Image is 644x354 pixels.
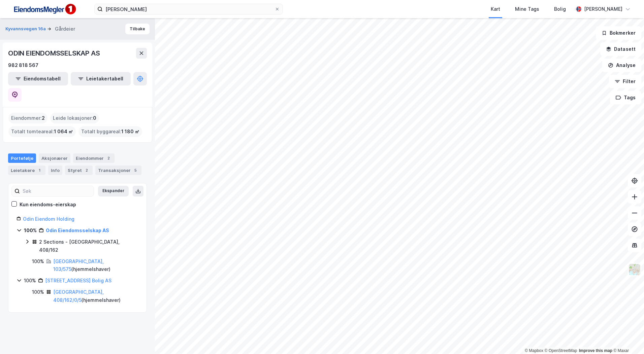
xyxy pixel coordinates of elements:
[93,114,96,122] span: 0
[554,5,566,13] div: Bolig
[610,322,644,354] div: Kontrollprogram for chat
[65,166,93,175] div: Styret
[579,348,612,353] a: Improve this map
[98,186,129,197] button: Ekspander
[525,348,543,353] a: Mapbox
[20,186,94,196] input: Søk
[32,257,44,265] div: 100%
[83,167,90,174] div: 2
[609,75,641,88] button: Filter
[95,166,141,175] div: Transaksjoner
[24,226,37,235] div: 100%
[53,257,138,274] div: ( hjemmelshaver )
[20,201,76,209] div: Kun eiendoms-eierskap
[491,5,500,13] div: Kart
[8,166,45,175] div: Leietakere
[121,128,139,136] span: 1 180 ㎡
[71,72,131,85] button: Leietakertabell
[8,48,101,59] div: ODIN EIENDOMSSELSKAP AS
[105,155,112,162] div: 2
[36,167,43,174] div: 1
[610,91,641,104] button: Tags
[545,348,577,353] a: OpenStreetMap
[8,72,68,85] button: Eiendomstabell
[596,26,641,40] button: Bokmerker
[46,227,109,233] a: Odin Eiendomsselskap AS
[8,153,36,163] div: Portefølje
[103,4,275,14] input: Søk på adresse, matrikkel, gårdeiere, leietakere eller personer
[600,42,641,56] button: Datasett
[5,26,47,32] button: Kyvannsvegen 16a
[48,166,62,175] div: Info
[55,25,75,33] div: Gårdeier
[610,322,644,354] iframe: Chat Widget
[515,5,539,13] div: Mine Tags
[24,277,36,285] div: 100%
[39,153,70,163] div: Aksjonærer
[8,126,76,137] div: Totalt tomteareal :
[54,128,73,136] span: 1 064 ㎡
[53,258,104,272] a: [GEOGRAPHIC_DATA], 103/575
[32,288,44,296] div: 100%
[8,113,47,123] div: Eiendommer :
[42,114,45,122] span: 2
[584,5,622,13] div: [PERSON_NAME]
[23,216,74,222] a: Odin Eiendom Holding
[45,278,111,283] a: [STREET_ADDRESS] Bolig AS
[50,113,99,123] div: Leide lokasjoner :
[602,59,641,72] button: Analyse
[78,126,142,137] div: Totalt byggareal :
[132,167,139,174] div: 5
[73,153,115,163] div: Eiendommer
[53,288,138,304] div: ( hjemmelshaver )
[53,289,104,303] a: [GEOGRAPHIC_DATA], 408/162/0/5
[39,238,138,254] div: 2 Sections - [GEOGRAPHIC_DATA], 408/162
[628,263,641,276] img: Z
[8,61,38,69] div: 982 818 567
[11,2,78,17] img: F4PB6Px+NJ5v8B7XTbfpPpyloAAAAASUVORK5CYII=
[125,24,150,34] button: Tilbake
